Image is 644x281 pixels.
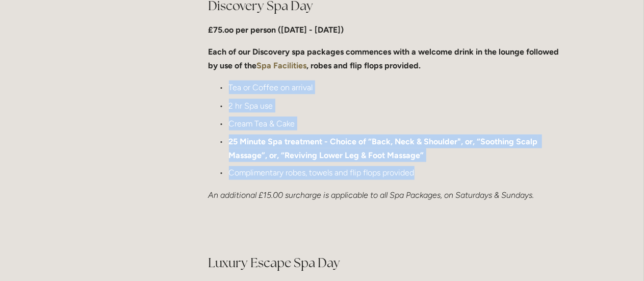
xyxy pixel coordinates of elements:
[257,61,307,70] a: Spa Facilities
[229,81,566,94] p: Tea or Coffee on arrival
[209,191,534,200] em: An additional £15.00 surcharge is applicable to all Spa Packages, on Saturdays & Sundays.
[229,99,566,113] p: 2 hr Spa use
[209,254,566,272] h2: Luxury Escape Spa Day
[209,25,344,35] strong: £75.oo per person ([DATE] - [DATE])
[229,117,566,131] p: Cream Tea & Cake
[209,47,561,70] strong: Each of our Discovery spa packages commences with a welcome drink in the lounge followed by use o...
[229,166,566,180] p: Complimentary robes, towels and flip flops provided
[307,61,421,70] strong: , robes and flip flops provided.
[229,137,540,160] strong: 25 Minute Spa treatment - Choice of “Back, Neck & Shoulder", or, “Soothing Scalp Massage”, or, “R...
